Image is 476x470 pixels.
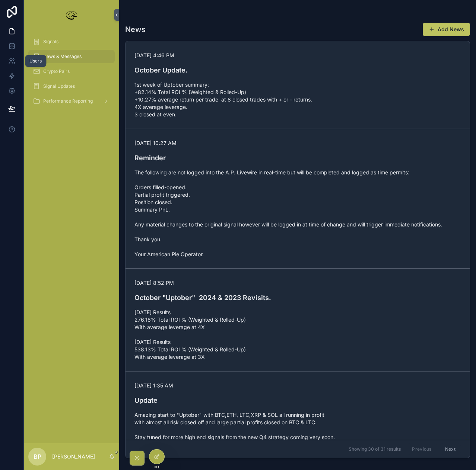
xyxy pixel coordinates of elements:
[43,98,93,104] span: Performance Reporting
[28,65,115,78] a: Crypto Pairs
[24,30,119,117] div: scrollable content
[134,81,461,118] span: 1st week of Uptober summary: +82.14% Total ROI % (Weighted & Rolled-Up) +10.27% average return pe...
[126,129,470,269] a: [DATE] 10:27 AMReminderThe following are not logged into the A.P. Livewire in real-time but will ...
[134,309,461,361] span: [DATE] Results 276.18% Total ROI % (Weighted & Rolled-Up) With average leverage at 4X [DATE] Resu...
[52,453,95,460] p: [PERSON_NAME]
[134,65,461,75] h4: October Update.
[43,68,70,74] span: Crypto Pairs
[28,35,115,48] a: Signals
[134,279,461,287] span: [DATE] 8:52 PM
[423,23,470,36] button: Add News
[134,52,461,59] span: [DATE] 4:46 PM
[134,395,461,405] h4: Update
[34,452,41,461] span: BP
[134,382,461,389] span: [DATE] 1:35 AM
[125,24,146,35] h1: News
[134,153,461,163] h4: Reminder
[28,94,115,108] a: Performance Reporting
[43,54,82,59] span: News & Messages
[134,293,461,303] h4: October "Uptober" 2024 & 2023 Revisits.
[29,58,42,64] div: Users
[64,9,79,21] img: App logo
[28,80,115,93] a: Signal Updates
[440,443,461,455] button: Next
[349,446,401,452] span: Showing 30 of 31 results
[134,169,461,258] span: The following are not logged into the A.P. Livewire in real-time but will be completed and logged...
[28,50,115,63] a: News & Messages
[43,83,75,89] span: Signal Updates
[126,41,470,129] a: [DATE] 4:46 PMOctober Update.1st week of Uptober summary: +82.14% Total ROI % (Weighted & Rolled-...
[134,139,461,147] span: [DATE] 10:27 AM
[126,269,470,371] a: [DATE] 8:52 PMOctober "Uptober" 2024 & 2023 Revisits.[DATE] Results 276.18% Total ROI % (Weighted...
[43,39,58,45] span: Signals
